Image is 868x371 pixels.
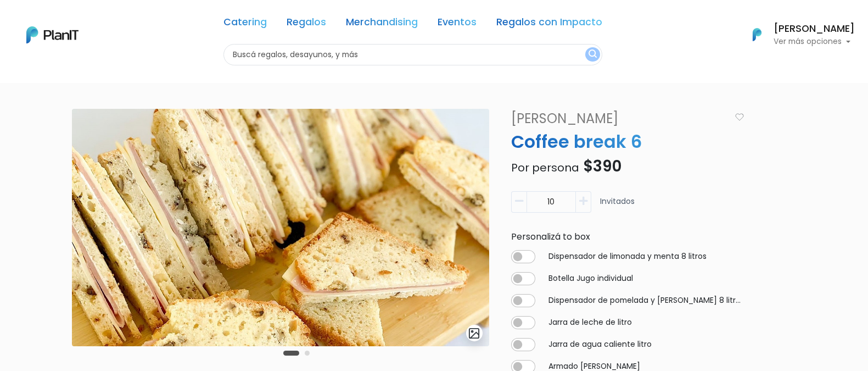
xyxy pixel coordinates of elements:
[548,251,707,262] label: Dispensador de limonada y menta 8 litros
[511,160,579,175] span: Por persona
[738,20,855,49] button: PlanIt Logo [PERSON_NAME] Ver más opciones
[281,346,312,359] div: Carousel Pagination
[496,18,602,31] a: Regalos con Impacto
[305,351,310,356] button: Carousel Page 2
[287,18,326,31] a: Regalos
[72,109,489,346] img: PHOTO-2021-09-21-17-07-49portada.jpg
[774,38,855,46] p: Ver más opciones
[505,129,751,155] p: Coffee break 6
[346,18,418,31] a: Merchandising
[583,156,621,177] span: $390
[745,23,769,47] img: PlanIt Logo
[505,230,751,243] div: Personalizá to box
[589,49,597,60] img: search_button-432b6d5273f82d61273b3651a40e1bd1b912527efae98b1b7a1b2c0702e16a8d.svg
[548,295,744,306] label: Dispensador de pomelada y [PERSON_NAME] 8 litros
[223,44,602,65] input: Buscá regalos, desayunos, y más
[735,113,744,121] img: heart_icon
[468,327,480,340] img: gallery-light
[505,109,730,129] a: [PERSON_NAME]
[283,351,299,356] button: Carousel Page 1 (Current Slide)
[548,273,633,284] label: Botella Jugo individual
[548,339,652,350] label: Jarra de agua caliente litro
[548,317,632,328] label: Jarra de leche de litro
[223,18,267,31] a: Catering
[774,24,855,34] h6: [PERSON_NAME]
[26,26,79,43] img: PlanIt Logo
[600,196,635,217] p: Invitados
[438,18,477,31] a: Eventos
